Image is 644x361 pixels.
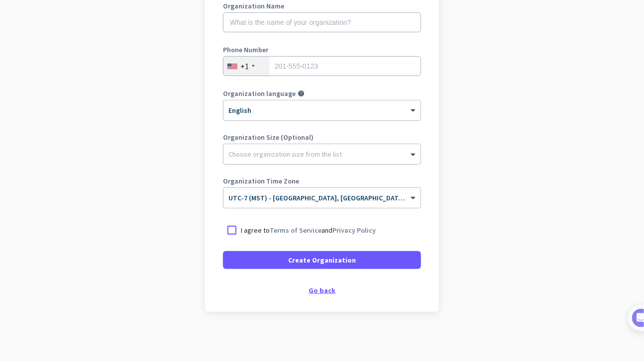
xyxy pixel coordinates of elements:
a: Terms of Service [270,226,322,235]
label: Organization Time Zone [223,178,421,184]
span: Create Organization [288,255,356,265]
p: I agree to and [241,225,376,235]
a: Privacy Policy [332,226,376,235]
input: What is the name of your organization? [223,12,421,32]
i: help [298,90,305,97]
div: Go back [223,287,421,294]
label: Organization Name [223,2,421,9]
div: +1 [240,61,249,71]
input: 201-555-0123 [223,56,421,76]
label: Organization language [223,90,296,97]
button: Create Organization [223,251,421,269]
label: Phone Number [223,46,421,53]
label: Organization Size (Optional) [223,134,421,141]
